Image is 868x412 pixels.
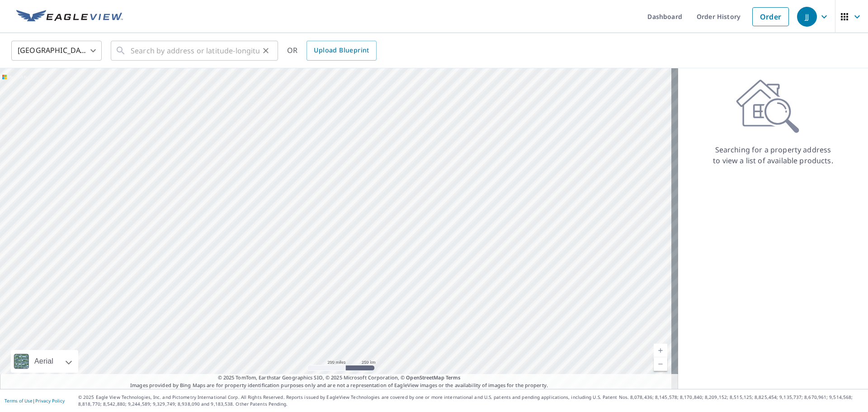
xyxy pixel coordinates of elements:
div: [GEOGRAPHIC_DATA] [11,38,102,63]
div: Aerial [32,350,56,373]
a: Current Level 5, Zoom In [654,344,667,357]
img: EV Logo [16,10,123,24]
span: © 2025 TomTom, Earthstar Geographics SIO, © 2025 Microsoft Corporation, © [218,374,461,382]
div: Aerial [11,350,78,373]
div: JJ [797,7,817,27]
a: OpenStreetMap [406,374,444,381]
p: © 2025 Eagle View Technologies, Inc. and Pictometry International Corp. All Rights Reserved. Repo... [78,394,863,407]
button: Clear [259,44,272,57]
span: Upload Blueprint [314,45,369,56]
div: OR [287,41,377,61]
a: Terms of Use [5,398,33,404]
input: Search by address or latitude-longitude [131,38,259,63]
a: Terms [446,374,461,381]
a: Order [752,7,789,26]
a: Current Level 5, Zoom Out [654,357,667,371]
a: Privacy Policy [35,398,65,404]
p: | [5,398,65,403]
p: Searching for a property address to view a list of available products. [712,144,834,166]
a: Upload Blueprint [307,41,376,61]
